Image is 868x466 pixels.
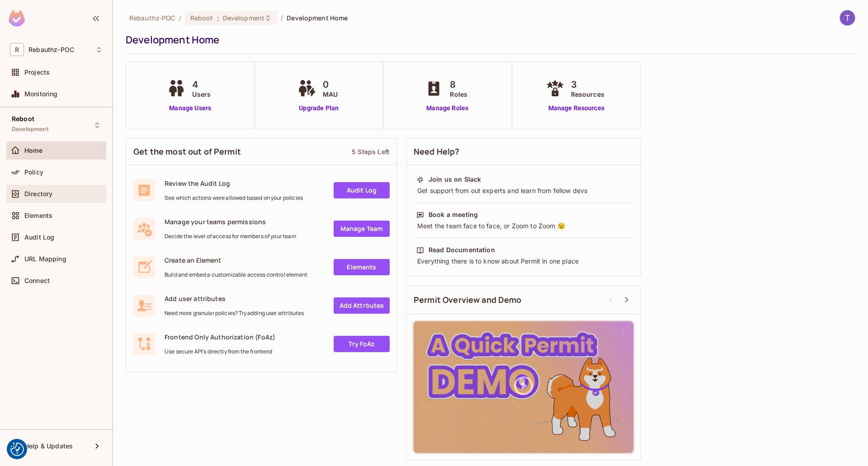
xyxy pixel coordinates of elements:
span: : [217,14,220,22]
span: Development [223,14,264,22]
span: Help & Updates [24,442,73,450]
div: Book a meeting [429,210,478,219]
span: Add user attributes [165,294,304,303]
span: Directory [24,190,52,198]
span: Development Home [287,14,348,22]
span: Reboot [12,115,34,122]
a: Manage Users [165,104,215,113]
a: Upgrade Plan [296,104,342,113]
span: Permit Overview and Demo [414,294,522,306]
span: Frontend Only Authorization (FoAz) [165,333,275,341]
span: Build and embed a customizable access control element [165,271,307,278]
button: Consent Preferences [10,442,24,456]
span: MAU [323,89,338,99]
span: Resources [571,89,604,99]
a: Audit Log [334,182,390,198]
span: Create an Element [165,256,307,264]
span: Manage your teams permissions [165,217,296,226]
span: Elements [24,212,52,219]
li: / [179,14,181,22]
a: Elements [334,259,390,275]
img: SReyMgAAAABJRU5ErkJggg== [9,10,25,27]
span: Get the most out of Permit [133,146,241,157]
li: / [281,14,283,22]
div: Get support from out experts and learn from fellow devs [416,186,631,195]
span: Connect [24,277,50,284]
span: Need Help? [414,146,460,157]
span: Reboot [190,14,213,22]
span: Need more granular policies? Try adding user attributes [165,310,304,317]
a: Manage Resources [544,104,609,113]
div: Everything there is to know about Permit in one place [416,257,631,266]
span: Users [192,89,211,99]
span: Home [24,147,43,154]
img: Tax Tax [840,10,855,25]
div: Join us on Slack [429,175,481,184]
span: Workspace: Rebauthz-POC [28,46,74,53]
span: R [10,43,24,56]
img: Revisit consent button [10,442,24,456]
div: 5 Steps Left [352,147,389,156]
span: Review the Audit Log [165,179,303,188]
span: URL Mapping [24,255,66,263]
span: Use secure API's directly from the frontend [165,348,275,355]
span: 8 [450,78,467,91]
div: Meet the team face to face, or Zoom to Zoom 😉 [416,221,631,231]
span: Policy [24,169,43,176]
div: Read Documentation [429,245,495,254]
span: Decide the level of access for members of your team [165,233,296,240]
span: Audit Log [24,234,54,241]
span: Monitoring [24,90,58,98]
span: Projects [24,69,50,76]
span: See which actions were allowed based on your policies [165,194,303,202]
span: Development [12,126,48,133]
a: Try FoAz [334,336,390,352]
span: 4 [192,78,211,91]
a: Manage Roles [423,104,472,113]
a: Add Attrbutes [334,297,390,314]
a: Manage Team [334,221,390,237]
span: 0 [323,78,338,91]
span: 3 [571,78,604,91]
span: the active workspace [129,14,175,22]
span: Roles [450,89,467,99]
div: Development Home [126,33,851,47]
